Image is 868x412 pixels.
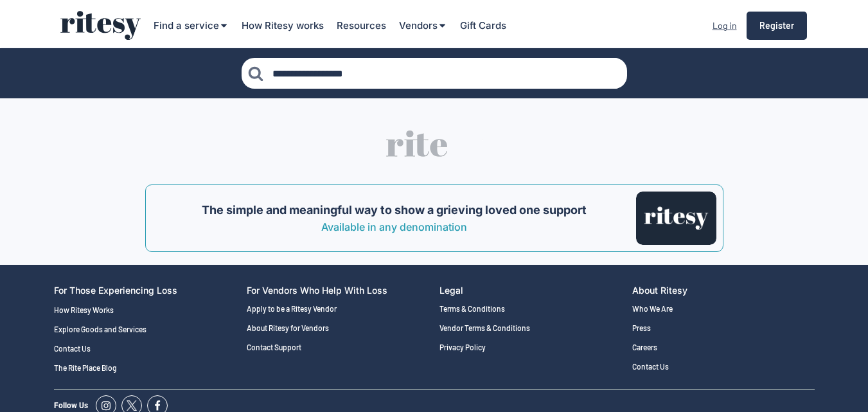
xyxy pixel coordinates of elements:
[247,343,429,352] a: Contact Support
[247,284,429,297] div: For Vendors Who Help With Loss
[242,19,324,32] div: How Ritesy works
[154,19,219,32] div: Find a service
[247,324,429,333] a: About Ritesy for Vendors
[54,345,236,354] a: Contact Us
[439,343,622,352] a: Privacy Policy
[54,325,236,334] a: Explore Goods and Services
[54,364,236,373] a: The Rite Place Blog
[54,284,236,298] div: For Those Experiencing Loss
[386,130,483,165] img: rietsygif3.gif
[439,305,622,314] a: Terms & Conditions
[439,324,622,333] a: Vendor Terms & Conditions
[636,192,716,245] img: ritesy_gift_card1.png
[60,11,141,40] img: ritesy-logo-colour%403x%20%281%29.svg
[632,305,815,314] a: Who We Are
[127,400,137,411] img: Follow us on X (Formerly Twitter)
[399,19,438,32] div: Vendors
[632,363,815,372] a: Contact Us
[747,12,807,40] button: Register
[54,400,88,411] div: Follow Us
[632,343,815,352] a: Careers
[632,284,815,297] div: About Ritesy
[321,220,467,233] font: Available in any denomination
[337,19,386,32] div: Resources
[439,284,622,297] div: Legal
[202,203,587,217] strong: The simple and meaningful way to show a grieving loved one support
[632,324,815,333] a: Press
[54,306,236,315] a: How Ritesy Works
[247,305,429,314] a: Apply to be a Ritesy Vendor
[460,19,506,32] div: Gift Cards
[713,18,737,33] div: Log in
